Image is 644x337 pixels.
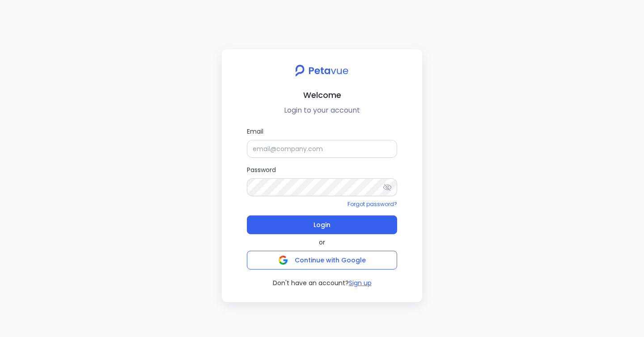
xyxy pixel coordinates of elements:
[347,200,397,208] a: Forgot password?
[319,238,325,247] span: or
[273,278,349,288] span: Don't have an account?
[247,140,397,158] input: Email
[247,126,397,158] label: Email
[295,256,366,265] span: Continue with Google
[247,215,397,234] button: Login
[247,178,397,196] input: Password
[349,278,372,288] button: Sign up
[289,60,354,81] img: petavue logo
[247,251,397,270] button: Continue with Google
[229,88,415,101] h2: Welcome
[314,219,330,231] span: Login
[229,105,415,116] p: Login to your account
[247,165,397,196] label: Password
